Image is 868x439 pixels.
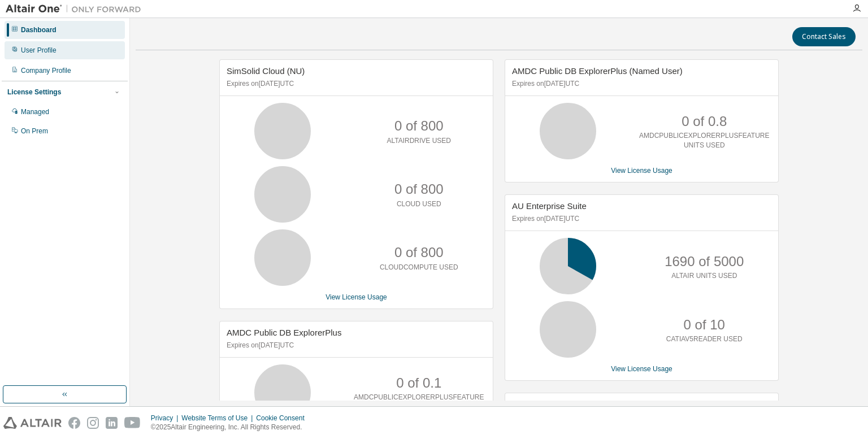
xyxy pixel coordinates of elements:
img: linkedin.svg [106,417,118,429]
div: Privacy [151,414,181,423]
div: License Settings [7,88,61,97]
img: altair_logo.svg [3,417,62,429]
a: View License Usage [611,167,672,175]
p: Expires on [DATE] UTC [512,79,769,89]
div: Website Terms of Use [181,414,256,423]
div: Company Profile [21,66,71,75]
span: AMDC Public DB ExplorerPlus [227,328,341,337]
div: Managed [21,107,49,116]
p: AMDCPUBLICEXPLORERPLUSFEATURE UNITS USED [639,131,770,150]
button: Contact Sales [792,27,856,46]
a: View License Usage [611,365,672,373]
img: facebook.svg [68,417,80,429]
p: © 2025 Altair Engineering, Inc. All Rights Reserved. [151,423,311,432]
span: SimSolid Cloud (NU) [227,66,305,76]
p: CATIAV5READER USED [666,334,743,344]
div: Cookie Consent [256,414,311,423]
p: ALTAIRDRIVE USED [387,136,451,146]
p: 0 of 10 [684,315,725,334]
p: CLOUDCOMPUTE USED [380,263,458,272]
img: youtube.svg [124,417,141,429]
p: AMDCPUBLICEXPLORERPLUSFEATURE UNITS USED [354,393,484,412]
img: instagram.svg [87,417,99,429]
div: On Prem [21,127,48,136]
p: CLOUD USED [397,199,441,209]
span: AMDC Public DB ExplorerPlus (Named User) [512,66,683,76]
p: 0 of 0.8 [682,112,727,131]
p: Expires on [DATE] UTC [227,341,483,350]
span: HPCWorks Suite TECH [512,399,601,409]
span: AU Enterprise Suite [512,201,587,211]
p: Expires on [DATE] UTC [227,79,483,89]
p: 0 of 0.1 [396,373,441,393]
p: 0 of 800 [394,116,444,136]
div: User Profile [21,46,57,55]
p: ALTAIR UNITS USED [671,271,737,281]
a: View License Usage [325,293,387,301]
img: Altair One [6,3,147,15]
div: Dashboard [21,25,57,34]
p: 1690 of 5000 [665,252,744,271]
p: Expires on [DATE] UTC [512,214,769,224]
p: 0 of 800 [394,180,444,199]
p: 0 of 800 [394,243,444,262]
